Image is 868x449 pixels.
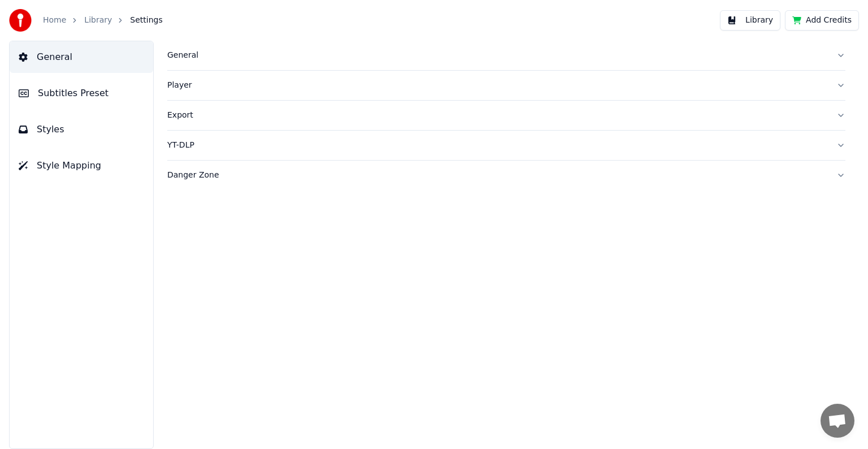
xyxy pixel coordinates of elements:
[785,10,859,31] button: Add Credits
[821,404,854,438] div: Open chat
[720,10,780,31] button: Library
[10,41,153,73] button: General
[167,131,845,160] button: YT-DLP
[43,15,66,26] a: Home
[10,77,153,109] button: Subtitles Preset
[167,50,827,61] div: General
[167,140,827,151] div: YT-DLP
[10,114,153,145] button: Styles
[167,161,845,190] button: Danger Zone
[167,80,827,91] div: Player
[167,71,845,100] button: Player
[38,87,108,100] span: Subtitles Preset
[9,9,32,32] img: youka
[167,170,827,181] div: Danger Zone
[37,159,101,172] span: Style Mapping
[10,150,153,182] button: Style Mapping
[43,15,163,26] nav: breadcrumb
[167,41,845,70] button: General
[37,123,64,136] span: Styles
[84,15,112,26] a: Library
[167,110,827,121] div: Export
[167,101,845,130] button: Export
[130,15,162,26] span: Settings
[37,50,72,64] span: General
